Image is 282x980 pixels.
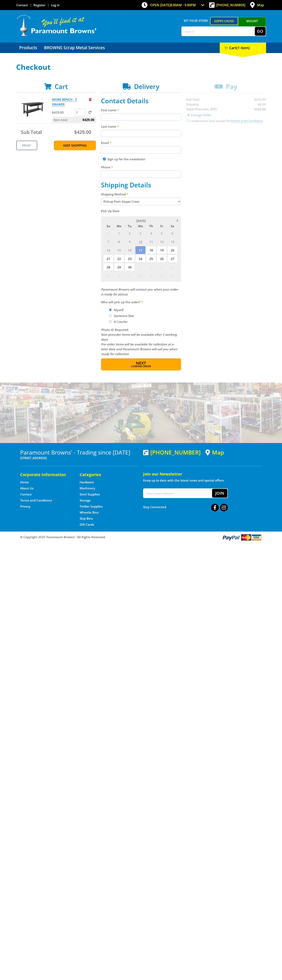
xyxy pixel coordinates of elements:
[146,229,156,237] span: 4
[135,246,146,254] span: 17
[20,456,139,460] p: [STREET_ADDRESS]
[136,360,146,366] span: Next
[109,314,112,317] input: Please select who will pick up the order.
[114,254,124,263] span: 22
[101,171,181,178] input: Please enter your telephone number.
[101,108,181,113] label: First name
[103,246,113,254] span: 14
[167,254,178,263] span: 27
[80,510,99,515] a: Go to the Wheelie Bins page
[157,229,167,237] span: 5
[181,17,210,24] span: Set your store
[52,117,96,123] p: Item total:
[101,146,181,153] input: Please enter your email address.
[114,223,124,229] span: Mo
[101,209,181,213] label: Pick Up Date
[16,43,40,53] a: Go to the Products page
[80,492,100,496] a: Go to the Steel Supplies page
[125,246,135,254] span: 16
[80,522,94,527] a: Go to the Gift Cards page
[143,449,201,456] div: [PHONE_NUMBER]
[157,223,167,229] span: Fr
[110,365,172,368] span: Confirm order
[157,246,167,254] span: 19
[146,271,156,279] span: 9
[135,271,146,279] span: 8
[125,238,135,246] span: 9
[150,3,196,7] span: OPEN [DATE]
[136,219,146,223] span: [DATE]
[103,229,113,237] span: 31
[20,486,33,490] a: Go to the About Us page
[80,504,103,509] a: Go to the Timber Supplies page
[52,97,77,106] a: WORK BENCH - 3 DRAWER
[146,238,156,246] span: 11
[89,97,92,101] a: Remove from cart
[255,27,266,36] button: Go
[103,271,113,279] span: 5
[80,516,93,521] a: Go to the Skip Bins page
[109,309,112,311] input: Please select who will pick up the order.
[101,192,181,197] label: Shipping Method
[238,17,266,32] a: Mount [PERSON_NAME]
[135,223,146,229] span: We
[182,27,255,36] input: Search
[80,486,95,490] a: Go to the Machinery page
[144,489,212,498] input: Your email address
[167,246,178,254] span: 20
[146,254,156,263] span: 25
[135,254,146,263] span: 24
[125,254,135,263] span: 23
[101,140,181,145] label: Email
[101,328,177,356] em: Photo ID Required. Non-preorder items will be available after 5 working days Pre-order items will...
[101,130,181,137] input: Please enter your last name.
[146,246,156,254] span: 18
[51,3,60,7] a: Log in
[16,14,97,36] img: Paramount Browns'
[80,480,94,484] a: Go to the Hardware page
[101,198,181,205] select: Please select a shipping method.
[16,141,37,150] a: Print
[157,254,167,263] span: 26
[157,271,167,279] span: 10
[112,312,135,319] label: Someone Else
[114,263,124,271] span: 29
[33,3,45,7] a: Go to the registration page
[20,504,30,509] a: Go to the Privacy page
[167,229,178,237] span: 6
[114,271,124,279] span: 6
[80,472,131,477] h5: Categories
[80,498,91,503] a: Go to the Storage page
[101,300,181,304] label: Who will pick up the order?
[107,157,145,161] label: Sign up for the newsletter
[112,318,129,325] label: A Courier
[157,238,167,246] span: 12
[220,43,266,53] div: Cart
[125,223,135,229] span: Tu
[101,287,178,296] em: Paramount Browns will contact you when your order is ready for pickup
[146,263,156,271] span: 2
[16,534,266,541] div: ® Copyright 2025 Paramount Browns'. All Rights Reserved.
[210,17,238,25] a: Gepps Cross
[54,141,96,150] a: Keep Shopping
[167,271,178,279] span: 11
[20,472,72,477] h5: Corporate Information
[222,534,262,541] img: PayPal, Mastercard, Visa accepted
[167,223,178,229] span: Sa
[101,358,181,370] button: Next Confirm order
[20,449,139,456] h3: Paramount Browns' - Trading since [DATE]
[52,110,74,115] p: $429.00
[146,223,156,229] span: Th
[101,97,181,105] h2: Contact Details
[103,238,113,246] span: 7
[135,229,146,237] span: 3
[103,223,113,229] span: Su
[16,3,28,7] a: Go to the Contact page
[101,181,181,189] h2: Shipping Details
[16,63,266,71] h1: Checkout
[20,480,29,484] a: Go to the Home page
[114,229,124,237] span: 1
[101,114,181,121] input: Please enter your first name.
[109,320,112,323] input: Please select who will pick up the order.
[103,263,113,271] span: 28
